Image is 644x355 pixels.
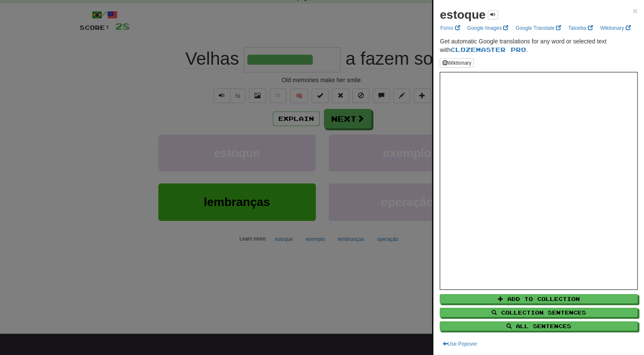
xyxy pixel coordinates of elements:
span: × [633,6,638,16]
a: Tatoeba [566,23,595,33]
a: Wiktionary [598,23,633,33]
button: All Sentences [440,321,638,331]
button: Close [633,6,638,15]
strong: estoque [440,8,485,21]
a: Forvo [438,23,462,33]
button: Use Popover [440,339,479,349]
button: Add to Collection [440,294,638,303]
a: Clozemaster Pro [450,46,526,53]
button: Collection Sentences [440,308,638,317]
button: Wiktionary [440,58,474,68]
a: Google Images [464,23,511,33]
a: Google Translate [513,23,564,33]
p: Get automatic Google translations for any word or selected text with . [440,37,638,54]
